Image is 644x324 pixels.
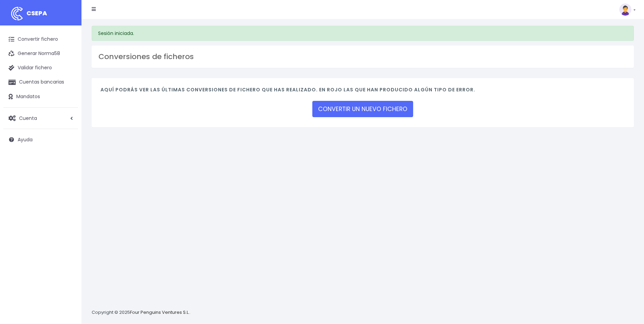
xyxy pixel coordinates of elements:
a: Validar fichero [3,61,78,75]
a: Cuentas bancarias [3,75,78,89]
a: Four Penguins Ventures S.L. [130,309,189,316]
h3: Conversiones de ficheros [98,52,627,61]
img: profile [619,3,631,16]
div: Sesión iniciada. [92,26,634,41]
a: Cuenta [3,111,78,125]
p: Copyright © 2025 . [92,309,190,316]
img: logo [8,5,25,22]
h4: Aquí podrás ver las últimas conversiones de fichero que has realizado. En rojo las que han produc... [100,87,625,96]
a: Convertir fichero [3,32,78,47]
a: Generar Norma58 [3,47,78,61]
span: Ayuda [18,136,33,143]
a: Mandatos [3,90,78,104]
a: Ayuda [3,132,78,147]
span: Cuenta [19,114,37,121]
span: CSEPA [26,9,47,17]
a: CONVERTIR UN NUEVO FICHERO [312,101,413,117]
